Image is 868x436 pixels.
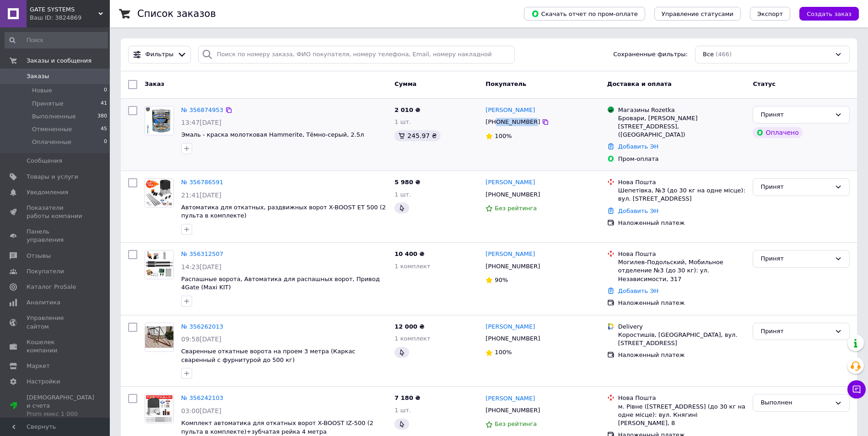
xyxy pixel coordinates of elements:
[181,250,223,257] a: № 356312507
[181,204,386,219] a: Автоматика для откатных, раздвижных ворот X-BOOST ET 500 (2 пульта в комплекте)
[753,127,802,138] div: Оплачено
[181,420,373,435] span: Комплект автоматика для откатных ворот X-BOOST IZ-500 (2 пульта в комплекте)+зубчатая рейка 4 метра
[613,50,688,59] span: Сохраненные фильтры:
[27,338,85,355] span: Кошелек компании
[484,116,542,128] div: [PHONE_NUMBER]
[495,205,537,212] span: Без рейтинга
[137,8,216,19] h1: Список заказов
[30,14,110,22] div: Ваш ID: 3824869
[531,10,638,18] span: Скачать отчет по пром-оплате
[485,250,535,259] a: [PERSON_NAME]
[181,263,221,271] span: 14:23[DATE]
[27,267,64,276] span: Покупатели
[618,403,746,428] div: м. Рівне ([STREET_ADDRESS] (до 30 кг на одне місце): вул. Княгині [PERSON_NAME], 8
[30,5,98,14] span: GATE SYSTEMS
[618,258,746,283] div: Могилев-Подольский, Мобильное отделение №3 (до 30 кг): ул. Независимости, 317
[32,112,76,121] span: Выполненные
[181,323,223,330] a: № 356262013
[485,106,535,115] a: [PERSON_NAME]
[27,410,94,418] div: Prom микс 1 000
[760,398,831,408] div: Выполнен
[618,323,746,331] div: Delivery
[618,207,658,214] a: Добавить ЭН
[27,228,85,244] span: Панель управления
[198,46,515,64] input: Поиск по номеру заказа, ФИО покупателя, номеру телефона, Email, номеру накладной
[27,72,49,80] span: Заказы
[618,219,746,227] div: Наложенный платеж
[394,106,420,113] span: 2 010 ₴
[394,323,424,330] span: 12 000 ₴
[145,326,173,348] img: Фото товару
[716,51,732,58] span: (466)
[394,250,424,257] span: 10 400 ₴
[394,335,430,342] span: 1 комплект
[181,335,221,343] span: 09:58[DATE]
[618,114,746,139] div: Бровари, [PERSON_NAME][STREET_ADDRESS], ([GEOGRAPHIC_DATA])
[495,420,537,427] span: Без рейтинга
[181,106,223,113] a: № 356874953
[27,362,50,370] span: Маркет
[145,250,174,279] a: Фото товару
[495,276,508,283] span: 90%
[5,32,108,48] input: Поиск
[394,407,411,414] span: 1 шт.
[750,7,790,21] button: Экспорт
[484,189,542,201] div: [PHONE_NUMBER]
[790,10,859,17] a: Создать заказ
[760,110,831,120] div: Принят
[847,380,866,399] button: Чат с покупателем
[394,394,420,401] span: 7 180 ₴
[618,331,746,347] div: Коростишів, [GEOGRAPHIC_DATA], вул. [STREET_ADDRESS]
[27,57,92,65] span: Заказы и сообщения
[27,378,60,386] span: Настройки
[181,348,356,363] a: Сваренные откатные ворота на проем 3 метра (Каркас сваренный с фурнитурой до 500 кг)
[145,106,174,135] a: Фото товару
[32,100,64,108] span: Принятые
[394,80,416,87] span: Сумма
[27,204,85,220] span: Показатели работы компании
[662,11,733,17] span: Управление статусами
[104,86,107,95] span: 0
[181,119,221,126] span: 13:47[DATE]
[146,50,174,59] span: Фильтры
[394,263,430,270] span: 1 комплект
[32,138,71,146] span: Оплаченные
[181,131,364,138] a: Эмаль - краска молотковая Hammerite, Тёмно-серый, 2.5л
[760,182,831,192] div: Принят
[27,314,85,330] span: Управление сайтом
[181,407,221,415] span: 03:00[DATE]
[145,394,174,423] a: Фото товару
[394,191,411,198] span: 1 шт.
[394,118,411,125] span: 1 шт.
[618,186,746,203] div: Шепетівка, №3 (до 30 кг на одне місце): вул. [STREET_ADDRESS]
[27,173,78,181] span: Товары и услуги
[618,287,658,294] a: Добавить ЭН
[484,261,542,272] div: [PHONE_NUMBER]
[484,404,542,416] div: [PHONE_NUMBER]
[27,393,94,419] span: [DEMOGRAPHIC_DATA] и счета
[618,351,746,359] div: Наложенный платеж
[145,323,174,352] a: Фото товару
[760,254,831,264] div: Принят
[394,179,420,186] span: 5 980 ₴
[181,394,223,401] a: № 356242103
[27,298,60,307] span: Аналитика
[145,106,173,135] img: Фото товару
[618,178,746,186] div: Нова Пошта
[145,250,173,279] img: Фото товару
[101,100,107,108] span: 41
[757,11,783,17] span: Экспорт
[607,80,672,87] span: Доставка и оплата
[181,179,223,186] a: № 356786591
[485,394,535,403] a: [PERSON_NAME]
[101,125,107,133] span: 45
[485,323,535,331] a: [PERSON_NAME]
[618,250,746,258] div: Нова Пошта
[145,179,173,207] img: Фото товару
[32,125,72,133] span: Отмененные
[181,276,380,291] span: Распашные ворота, Автоматика для распашных ворот, Привод 4Gate (Maxi KIT)
[145,395,173,423] img: Фото товару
